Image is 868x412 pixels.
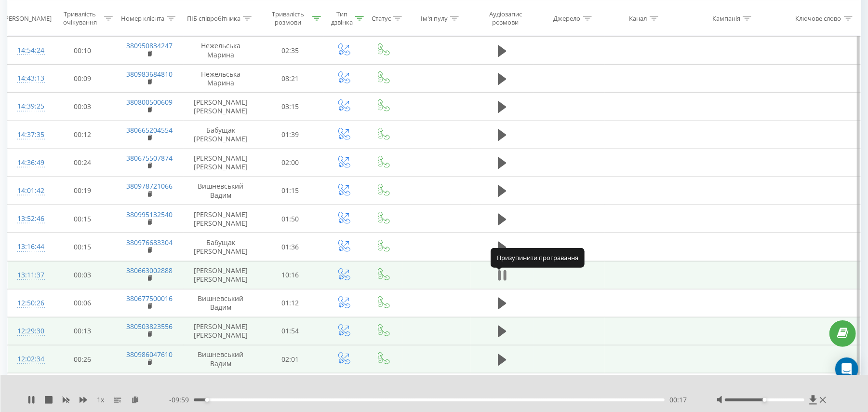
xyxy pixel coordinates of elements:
[554,14,581,22] div: Джерело
[257,373,323,401] td: 01:45
[50,289,116,317] td: 00:06
[184,345,257,373] td: Вишневський Вадим
[50,65,116,93] td: 00:09
[121,14,164,22] div: Номер клієнта
[187,14,240,22] div: ПІБ співробітника
[126,266,173,275] a: 380663002888
[669,395,687,405] span: 00:17
[257,233,323,261] td: 01:36
[50,205,116,233] td: 00:15
[257,317,323,345] td: 01:54
[17,153,40,172] div: 14:36:49
[184,65,257,93] td: Нежельська Марина
[480,10,532,27] div: Аудіозапис розмови
[184,373,257,401] td: Вишневський Вадим
[712,14,740,22] div: Кампанія
[184,93,257,121] td: [PERSON_NAME] [PERSON_NAME]
[257,37,323,65] td: 02:35
[257,65,323,93] td: 08:21
[50,233,116,261] td: 00:15
[50,345,116,373] td: 00:26
[126,181,173,191] a: 380978721066
[50,317,116,345] td: 00:13
[126,153,173,163] a: 380675507874
[17,294,40,313] div: 12:50:26
[126,41,173,50] a: 380950834247
[50,373,116,401] td: 00:36
[184,233,257,261] td: Бабущак [PERSON_NAME]
[331,10,353,27] div: Тип дзвінка
[257,345,323,373] td: 02:01
[184,121,257,149] td: Бабущак [PERSON_NAME]
[17,237,40,256] div: 13:16:44
[97,395,104,405] span: 1 x
[126,69,173,79] a: 380983684810
[257,289,323,317] td: 01:12
[17,69,40,88] div: 14:43:13
[257,177,323,205] td: 01:15
[184,261,257,289] td: [PERSON_NAME] [PERSON_NAME]
[50,37,116,65] td: 00:10
[763,398,767,402] div: Accessibility label
[126,350,173,359] a: 380986047610
[58,10,102,27] div: Тривалість очікування
[50,177,116,205] td: 00:19
[50,149,116,177] td: 00:24
[169,395,194,405] span: - 09:59
[50,93,116,121] td: 00:03
[17,181,40,200] div: 14:01:42
[257,93,323,121] td: 03:15
[257,149,323,177] td: 02:00
[126,294,173,303] a: 380677500016
[184,289,257,317] td: Вишневський Вадим
[257,121,323,149] td: 01:39
[17,350,40,369] div: 12:02:34
[17,266,40,285] div: 13:11:37
[17,41,40,60] div: 14:54:24
[184,205,257,233] td: [PERSON_NAME] [PERSON_NAME]
[257,205,323,233] td: 01:50
[126,238,173,247] a: 380976683304
[17,125,40,144] div: 14:37:35
[126,97,173,107] a: 380800500609
[184,317,257,345] td: [PERSON_NAME] [PERSON_NAME]
[50,261,116,289] td: 00:03
[184,37,257,65] td: Нежельська Марина
[17,97,40,116] div: 14:39:25
[126,210,173,219] a: 380995132540
[3,14,52,22] div: [PERSON_NAME]
[50,121,116,149] td: 00:12
[126,322,173,331] a: 380503823556
[372,14,391,22] div: Статус
[629,14,647,22] div: Канал
[17,209,40,228] div: 13:52:46
[421,14,448,22] div: Ім'я пулу
[126,125,173,135] a: 380665204554
[184,149,257,177] td: [PERSON_NAME] [PERSON_NAME]
[796,14,841,22] div: Ключове слово
[835,357,858,381] div: Open Intercom Messenger
[266,10,310,27] div: Тривалість розмови
[257,261,323,289] td: 10:16
[184,177,257,205] td: Вишневський Вадим
[17,322,40,341] div: 12:29:30
[205,398,209,402] div: Accessibility label
[491,248,585,267] div: Призупинити програвання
